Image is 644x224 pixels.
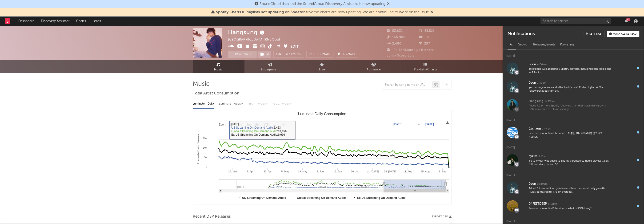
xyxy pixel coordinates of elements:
[382,83,432,87] input: Search by song name or URL
[319,67,325,73] span: Live
[342,53,356,56] span: Summary
[387,36,405,39] span: 146,900
[503,77,644,96] a: Joon3:40am'pictures again' was added to Spotify's eaJ Radio playlist (4.26k followers) at positio...
[529,154,537,159] div: cykim
[419,36,434,39] span: 5,860
[393,123,402,126] text: [DATE]
[297,53,301,56] em: On
[387,29,403,33] span: 53,832
[529,98,544,104] div: Hangsung
[503,50,644,59] div: [DATE]
[531,41,558,49] div: Releases/Events
[228,170,237,173] text: 24. Mar
[508,41,516,49] div: All
[297,196,346,200] text: Global Streaming On-Demand Audio
[503,59,644,77] a: Joon4:06am'ideologue' was added to 2 Spotify playlists, including keshi Radio and eaJ Radio.
[219,100,244,108] div: Luminate - Weekly
[545,100,555,103] div: 12:19am
[204,156,207,159] text: 5k
[403,170,412,173] text: 11. Aug
[503,114,644,123] div: [DATE]
[432,215,452,218] button: Export CSV
[229,123,233,126] text: 1w
[73,16,89,26] a: Charts
[400,60,452,73] a: Playlists/Charts
[203,146,207,149] text: 10k
[242,196,286,200] text: US Streaming On-Demand Audio
[257,51,271,58] span: ( 1 )
[296,60,348,73] a: Live
[387,2,390,6] span: Dismiss
[529,187,612,194] div: Added 3.4x more Spotify followers than their usual daily growth (+265 compared to +78 on average).
[219,123,226,126] text: Zoom
[15,16,38,26] a: Dashboard
[333,170,342,173] text: 16. Jun
[336,51,358,58] button: Summary
[529,62,536,67] div: Joon
[228,28,266,36] div: Hangsung
[529,126,541,132] div: Jxxhxun
[216,10,308,14] span: Spotify Charts & Playlists not updating on Sodatone
[214,67,223,73] span: Music
[261,67,280,73] span: Engagement
[529,104,612,111] div: Added 7.02x more Spotify followers than their usual daily growth (+92 compared to +13 on average).
[193,60,244,73] a: Music
[367,67,381,73] span: Audience
[417,123,420,126] text: →
[421,170,429,173] text: 25. Aug
[281,170,289,173] text: 5. May
[205,165,207,168] text: 0
[529,207,612,210] div: Released a new YouTube video - What is SON doing?.
[316,170,324,173] text: 2. Jun
[529,132,612,139] div: Released a new YouTube video - 대충입고나와!! #대충입고나와 #cover.
[439,170,446,173] text: 8. Sep
[193,91,239,96] span: Total Artist Consumption
[529,181,536,187] div: Joon
[589,33,601,35] div: Settings
[357,196,405,200] text: Ex-US Streaming On-Demand Audio
[306,51,333,58] a: Benchmark
[503,96,644,114] a: Hangsung12:19amAdded 7.02x more Spotify followers than their usual daily growth (+92 compared to ...
[387,54,415,57] span: Jump Score: 60.9
[193,214,231,220] span: Recent DSP Releases
[419,42,430,45] span: 297
[348,60,400,73] a: Audience
[387,42,401,45] span: 2,480
[282,123,285,126] text: All
[558,41,576,49] div: Playlisting
[583,31,604,37] a: Settings
[529,80,536,86] div: Joon
[503,197,644,215] a: 04FEETDEEP6:35pmReleased a new YouTube video - What is SON doing?.
[503,178,644,197] a: Joon10:30pmAdded 3.4x more Spotify followers than their usual daily growth (+265 compared to +78 ...
[503,169,644,178] div: [DATE]
[273,123,276,126] text: 1y
[540,18,611,24] input: Search for artists
[263,123,269,126] text: YTD
[273,51,304,58] button: Email AlertsOn
[537,81,546,85] div: 3:40am
[228,37,285,43] div: [GEOGRAPHIC_DATA] | R&B/Soul
[193,100,214,108] div: Luminate - Daily
[419,29,435,33] span: 33,521
[542,127,551,131] div: 7:44pm
[196,134,200,164] text: Luminate Daily Streams
[442,186,448,188] text: Se…
[313,52,331,57] span: Benchmark
[529,159,612,167] div: 'lid to my jar' was added to Spotify's grentperez Radio playlist (13.8k followers) at position 50.
[537,182,548,186] div: 10:30pm
[228,51,257,58] button: Tracking
[255,123,259,126] text: 6m
[193,110,451,204] svg: Luminate Daily Consumption
[516,41,531,49] div: Growth
[537,63,547,66] div: 4:06am
[247,123,251,126] text: 3m
[247,170,253,173] text: 7. Apr
[216,10,429,14] span: : Some charts are now updating. We are continuing to work on the issue
[351,170,359,173] text: 30. Jun
[425,123,434,126] text: [DATE]
[529,67,612,75] div: 'ideologue' was added to 2 Spotify playlists, including keshi Radio and eaJ Radio.
[298,112,346,116] text: Luminate Daily Consumption
[508,31,535,37] div: Notifications
[613,33,636,35] div: Mark all as read
[607,31,639,37] button: Mark all as read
